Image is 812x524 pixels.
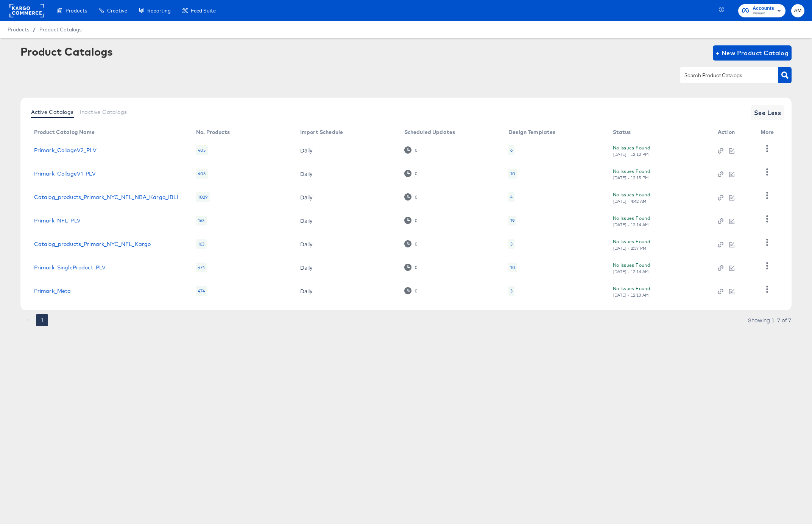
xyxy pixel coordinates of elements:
[508,192,514,202] div: 4
[196,145,207,155] div: 405
[510,171,515,177] div: 10
[607,126,712,138] th: Status
[294,162,398,185] td: Daily
[34,129,95,135] div: Product Catalog Name
[404,146,418,154] div: 0
[196,169,207,179] div: 405
[404,217,418,224] div: 0
[191,8,216,14] span: Feed Suite
[294,256,398,279] td: Daily
[107,8,127,14] span: Creative
[510,194,513,200] div: 4
[415,288,418,294] div: 0
[404,240,418,247] div: 0
[415,265,418,270] div: 0
[415,171,418,176] div: 0
[196,216,206,225] div: 163
[34,147,97,153] a: Primark_CollageV2_PLV
[196,263,207,272] div: 474
[712,126,754,138] th: Action
[300,129,343,135] div: Import Schedule
[196,129,230,135] div: No. Products
[65,8,87,14] span: Products
[404,287,418,294] div: 0
[508,145,514,155] div: 6
[510,264,515,271] div: 10
[294,138,398,162] td: Daily
[683,71,764,80] input: Search Product Catalogs
[510,241,513,247] div: 3
[716,48,789,58] span: + New Product Catalog
[31,109,74,115] span: Active Catalogs
[754,107,781,118] span: See Less
[794,6,801,15] span: AM
[508,169,517,179] div: 10
[404,264,418,271] div: 0
[39,26,81,33] a: Product Catalogs
[508,286,514,296] div: 3
[415,218,418,223] div: 0
[404,170,418,177] div: 0
[415,148,418,153] div: 0
[510,288,513,294] div: 3
[34,288,71,294] a: Primark_Meta
[34,241,151,247] a: Catalog_products_Primark_NYC_NFL_Kargo
[510,218,514,224] div: 19
[415,194,418,200] div: 0
[34,171,96,177] a: Primark_CollageV1_PLV
[508,263,517,272] div: 10
[34,194,178,200] a: Catalog_products_Primark_NYC_NFL_NBA_Kargo_IBLI
[508,239,514,249] div: 3
[753,5,774,12] span: Accounts
[294,232,398,256] td: Daily
[294,209,398,232] td: Daily
[34,264,106,271] a: Primark_SingleProduct_PLV
[754,126,783,138] th: More
[713,45,792,61] button: + New Product Catalog
[80,109,127,115] span: Inactive Catalogs
[20,45,113,58] div: Product Catalogs
[196,286,207,296] div: 474
[294,185,398,209] td: Daily
[196,192,210,202] div: 1029
[8,26,29,33] span: Products
[508,216,516,225] div: 19
[748,317,792,323] div: Showing 1–7 of 7
[36,314,48,326] button: page 1
[508,129,555,135] div: Design Templates
[751,105,784,120] button: See Less
[29,26,39,33] span: /
[147,8,171,14] span: Reporting
[20,314,64,326] nav: pagination navigation
[791,4,804,17] button: AM
[34,218,81,224] a: Primark_NFL_PLV
[404,193,418,201] div: 0
[196,239,206,249] div: 163
[510,147,513,153] div: 6
[294,279,398,303] td: Daily
[738,4,786,17] button: AccountsPrimark
[753,11,774,17] span: Primark
[415,241,418,247] div: 0
[404,129,455,135] div: Scheduled Updates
